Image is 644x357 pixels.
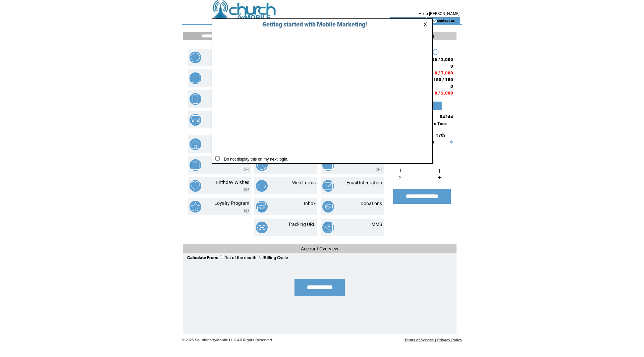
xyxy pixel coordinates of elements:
img: video.png [244,209,249,213]
span: Account Overview [301,246,338,251]
img: video.png [244,168,249,171]
label: Billing Cycle [259,255,288,260]
span: 1,996 / 2,000 [425,57,453,62]
span: Hello [PERSON_NAME] [419,11,460,16]
img: text-to-win.png [322,159,334,171]
span: 0 [450,84,453,89]
a: Terms of Service [405,338,434,342]
span: 2. [399,175,402,180]
a: contact us [437,18,455,22]
img: inbox.png [256,201,268,213]
img: loyalty-program.png [190,201,201,213]
span: 54244 [440,114,453,119]
input: 1st of the month [221,255,225,259]
span: Getting started with Mobile Marketing! [256,21,367,28]
span: 1. [399,168,402,173]
img: property-listing.png [190,138,201,150]
input: Billing Cycle [259,255,264,259]
a: Inbox [304,201,316,206]
span: Eastern Time [422,121,447,126]
img: help.gif [448,140,453,143]
img: mobile-websites.png [190,93,201,105]
span: 17th [436,133,445,138]
img: web-forms.png [256,180,268,192]
span: | [435,338,436,342]
img: video.png [376,168,382,171]
img: text-blast.png [190,52,201,63]
a: MMS [371,222,382,227]
label: 1st of the month [221,255,256,260]
img: scheduled-tasks.png [256,159,268,171]
span: Calculate From: [187,255,218,260]
a: Birthday Wishes [216,180,249,185]
a: Privacy Policy [437,338,462,342]
span: 150 / 150 [433,77,453,82]
img: birthday-wishes.png [190,180,201,192]
img: vehicle-listing.png [190,114,201,126]
img: mobile-coupons.png [190,72,201,84]
img: tracking-url.png [256,222,268,233]
span: 0 [450,64,453,69]
span: 0 / 7,000 [435,70,453,75]
span: 0 / 2,000 [435,91,453,96]
a: Web Forms [292,180,316,185]
img: mms.png [322,222,334,233]
a: Donations [361,201,382,206]
a: Loyalty Program [214,200,249,206]
span: © 2025 SolutionsByMobile LLC All Rights Reserved [182,338,272,342]
a: Email Integration [346,180,382,185]
span: Do not display this on my next login. [221,157,288,162]
img: email-integration.png [322,180,334,192]
img: donations.png [322,201,334,213]
img: video.png [244,188,249,192]
img: text-to-screen.png [190,159,201,171]
img: contact_us_icon.gif [432,18,437,23]
img: account_icon.gif [400,18,406,23]
a: Tracking URL [288,222,316,227]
